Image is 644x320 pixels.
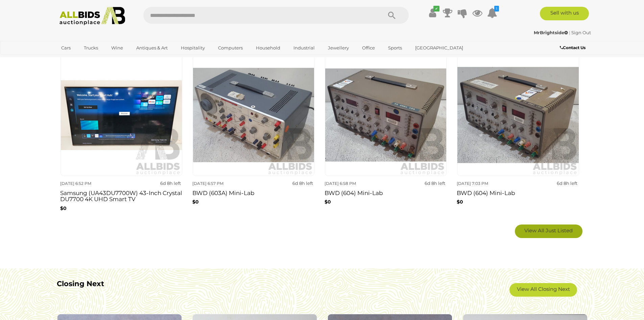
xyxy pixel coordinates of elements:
a: Hospitality [176,42,209,54]
a: Jewellery [324,42,353,54]
h3: BWD (604) Mini-Lab [457,188,579,196]
a: [DATE] 7:03 PM 6d 8h left BWD (604) Mini-Lab $0 [457,54,579,219]
a: Sign Out [571,30,591,35]
strong: 6d 8h left [557,180,577,186]
a: View All Just Listed [515,225,582,238]
a: View All Closing Next [509,283,577,297]
strong: 6d 8h left [292,180,313,186]
a: [DATE] 6:57 PM 6d 8h left BWD (603A) Mini-Lab $0 [192,54,314,219]
a: 1 [487,7,497,19]
a: Household [252,42,285,54]
strong: 6d 8h left [425,180,445,186]
div: [DATE] 6:52 PM [60,180,119,187]
a: Cars [57,42,75,54]
img: BWD (604) Mini-Lab [325,54,447,176]
a: ✔ [428,7,438,19]
img: BWD (604) Mini-Lab [457,54,579,176]
a: Industrial [289,42,319,54]
b: $0 [325,199,331,205]
div: [DATE] 6:58 PM [325,180,383,187]
strong: 6d 8h left [160,180,181,186]
button: Search [375,7,409,24]
b: Closing Next [57,279,104,288]
a: Computers [214,42,247,54]
strong: MrBrightside [534,30,568,35]
i: ✔ [433,6,439,12]
b: $0 [60,205,67,211]
img: Allbids.com.au [56,7,129,25]
span: | [569,30,570,35]
b: $0 [457,199,463,205]
div: [DATE] 6:57 PM [192,180,251,187]
span: View All Just Listed [524,227,573,234]
a: Sell with us [540,7,589,20]
h3: Samsung (UA43DU7700W) 43-Inch Crystal DU7700 4K UHD Smart TV [60,188,182,202]
img: Samsung (UA43DU7700W) 43-Inch Crystal DU7700 4K UHD Smart TV [61,54,182,176]
a: [DATE] 6:52 PM 6d 8h left Samsung (UA43DU7700W) 43-Inch Crystal DU7700 4K UHD Smart TV $0 [60,54,182,219]
h3: BWD (603A) Mini-Lab [192,188,314,196]
a: Trucks [79,42,102,54]
a: Sports [384,42,406,54]
a: MrBrightside [534,30,569,35]
div: [DATE] 7:03 PM [457,180,515,187]
a: Contact Us [560,44,587,51]
b: $0 [192,199,199,205]
h3: BWD (604) Mini-Lab [325,188,447,196]
a: Antiques & Art [132,42,172,54]
img: BWD (603A) Mini-Lab [193,54,314,176]
a: [DATE] 6:58 PM 6d 8h left BWD (604) Mini-Lab $0 [325,54,447,219]
i: 1 [494,6,499,12]
a: [GEOGRAPHIC_DATA] [411,42,468,54]
a: Office [358,42,379,54]
b: Contact Us [560,45,586,50]
a: Wine [107,42,127,54]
